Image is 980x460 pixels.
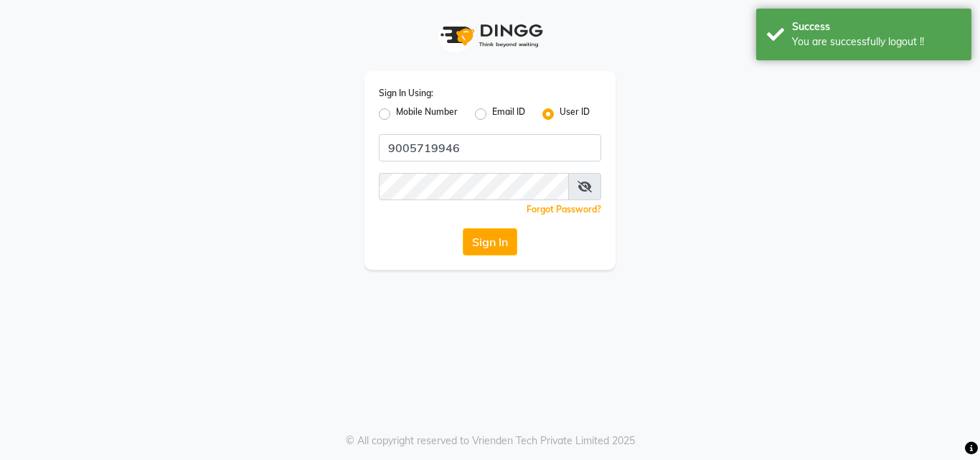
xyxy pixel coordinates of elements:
button: Sign In [463,228,517,255]
label: Email ID [492,105,525,123]
input: Username [379,173,569,200]
input: Username [379,134,601,161]
div: Success [792,19,961,34]
label: User ID [560,105,590,123]
a: Forgot Password? [527,204,601,215]
img: logo1.svg [433,14,547,57]
label: Mobile Number [396,105,458,123]
div: You are successfully logout !! [792,34,961,50]
label: Sign In Using: [379,87,433,100]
